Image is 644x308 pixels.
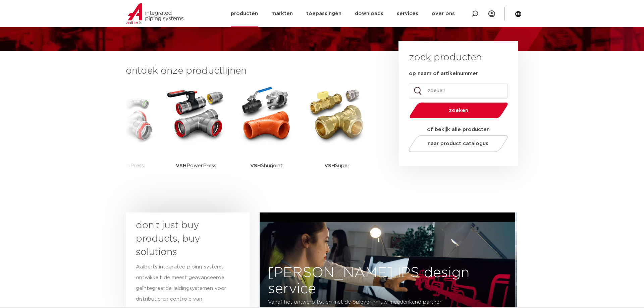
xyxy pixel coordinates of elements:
a: VSHShurjoint [236,84,297,187]
span: zoeken [427,108,491,113]
label: op naam of artikelnummer [409,70,478,77]
a: naar product catalogus [407,135,510,152]
strong: VSH [250,163,261,168]
button: zoeken [407,102,511,119]
h3: [PERSON_NAME] IPS design service [258,265,515,297]
p: Shurjoint [250,145,283,187]
strong: VSH [176,163,186,168]
strong: VSH [324,163,335,168]
strong: of bekijk alle producten [427,127,490,132]
h3: don’t just buy products, buy solutions [136,219,227,259]
a: VSHPowerPress [166,84,226,187]
span: naar product catalogus [428,141,489,146]
input: zoeken [409,83,507,99]
p: Vanaf het ontwerp tot en met de oplevering uw meedenkend partner [268,297,465,308]
a: VSHSuper [307,84,367,187]
p: Super [324,145,350,187]
p: PowerPress [176,145,216,187]
h3: zoek producten [409,51,482,64]
h3: ontdek onze productlijnen [126,64,376,78]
